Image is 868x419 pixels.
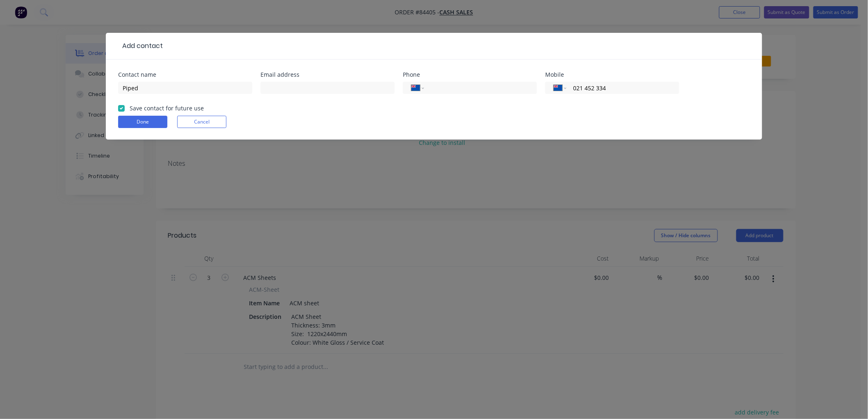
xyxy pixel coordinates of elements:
[403,72,537,78] div: Phone
[177,116,226,128] button: Cancel
[118,72,252,78] div: Contact name
[545,72,679,78] div: Mobile
[118,41,163,51] div: Add contact
[260,72,395,78] div: Email address
[130,104,204,112] label: Save contact for future use
[118,116,167,128] button: Done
